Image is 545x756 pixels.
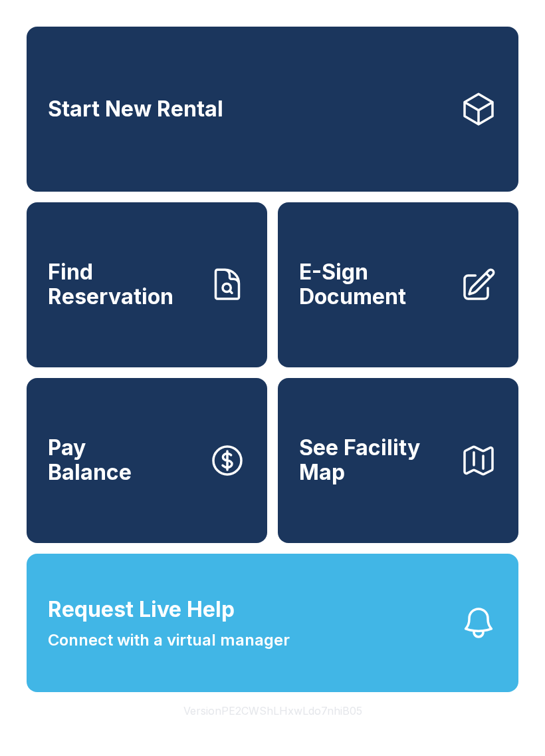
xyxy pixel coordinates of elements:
button: VersionPE2CWShLHxwLdo7nhiB05 [173,692,373,729]
span: Pay Balance [48,436,132,484]
button: See Facility Map [278,378,518,543]
span: E-Sign Document [299,260,449,309]
span: Start New Rental [48,97,223,122]
a: Find Reservation [27,202,267,367]
a: E-Sign Document [278,202,518,367]
a: PayBalance [27,378,267,543]
span: See Facility Map [299,436,449,484]
button: Request Live HelpConnect with a virtual manager [27,554,518,692]
a: Start New Rental [27,27,518,192]
span: Request Live Help [48,594,235,626]
span: Find Reservation [48,260,198,309]
span: Connect with a virtual manager [48,628,290,652]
